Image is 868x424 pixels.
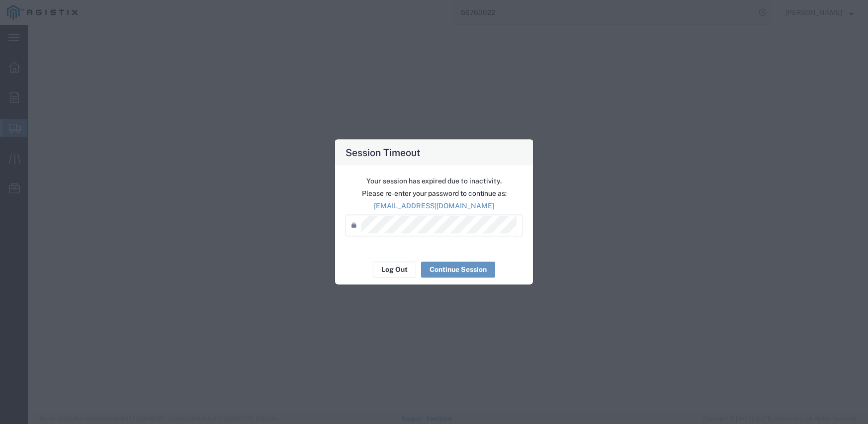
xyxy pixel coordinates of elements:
p: [EMAIL_ADDRESS][DOMAIN_NAME] [346,200,522,211]
button: Continue Session [421,261,495,277]
button: Log Out [373,261,416,277]
p: Your session has expired due to inactivity. [346,175,522,186]
h4: Session Timeout [346,145,421,159]
p: Please re-enter your password to continue as: [346,188,522,198]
